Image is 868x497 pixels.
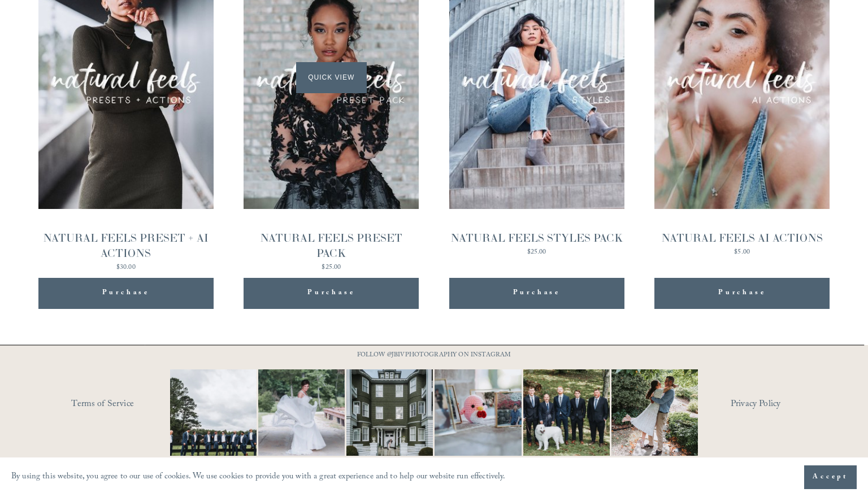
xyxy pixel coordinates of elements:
[513,286,561,300] span: Purchase
[450,230,623,246] div: NATURAL FEELS STYLES PACK
[449,278,624,309] button: Purchase
[661,230,823,246] div: NATURAL FEELS AI ACTIONS
[244,230,419,261] div: NATURAL FEELS PRESET PACK
[335,350,533,362] p: FOLLOW @JBIVPHOTOGRAPHY ON INSTAGRAM
[102,286,150,300] span: Purchase
[244,278,419,309] button: Purchase
[804,465,857,489] button: Accept
[244,264,419,271] div: $25.00
[11,469,506,486] p: By using this website, you agree to our use of cookies. We use cookies to provide you with a grea...
[718,286,766,300] span: Purchase
[654,278,830,309] button: Purchase
[611,355,698,470] img: It&rsquo;s that time of year where weddings and engagements pick up and I get the joy of capturin...
[334,369,446,456] img: Wideshots aren't just &quot;nice to have,&quot; they're a wedding day essential! 🙌 #Wideshotwedne...
[38,278,214,309] button: Purchase
[307,286,355,300] span: Purchase
[149,369,279,456] img: Definitely, not your typical #WideShotWednesday moment. It&rsquo;s all about the suits, the smile...
[71,396,203,413] a: Terms of Service
[38,230,214,261] div: NATURAL FEELS PRESET + AI ACTIONS
[731,396,830,413] a: Privacy Policy
[501,369,631,456] img: Happy #InternationalDogDay to all the pups who have made wedding days, engagement sessions, and p...
[237,369,367,456] img: Not every photo needs to be perfectly still, sometimes the best ones are the ones that feel like ...
[661,249,823,256] div: $5.00
[413,369,543,456] img: This has got to be one of the cutest detail shots I've ever taken for a wedding! 📷 @thewoobles #I...
[296,62,367,93] span: Quick View
[38,264,214,271] div: $30.00
[450,249,623,256] div: $25.00
[813,472,848,483] span: Accept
